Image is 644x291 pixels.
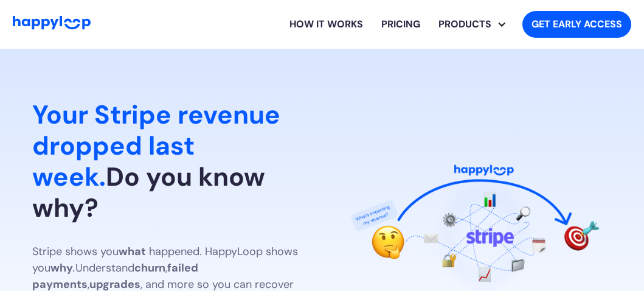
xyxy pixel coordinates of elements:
h1: Do you know why? [32,100,303,223]
a: Learn how HappyLoop works [280,5,372,44]
em: . [73,261,75,275]
strong: churn [134,261,165,275]
a: View HappyLoop pricing plans [372,5,429,44]
strong: what [119,244,146,259]
div: PRODUCTS [429,17,500,32]
a: Go to Home Page [13,16,91,33]
div: PRODUCTS [438,5,513,44]
strong: why [50,261,73,275]
div: Explore HappyLoop use cases [429,5,513,44]
span: Your Stripe revenue dropped last week. [32,98,280,194]
a: Get started with HappyLoop [522,11,631,38]
img: HappyLoop Logo [13,16,91,30]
